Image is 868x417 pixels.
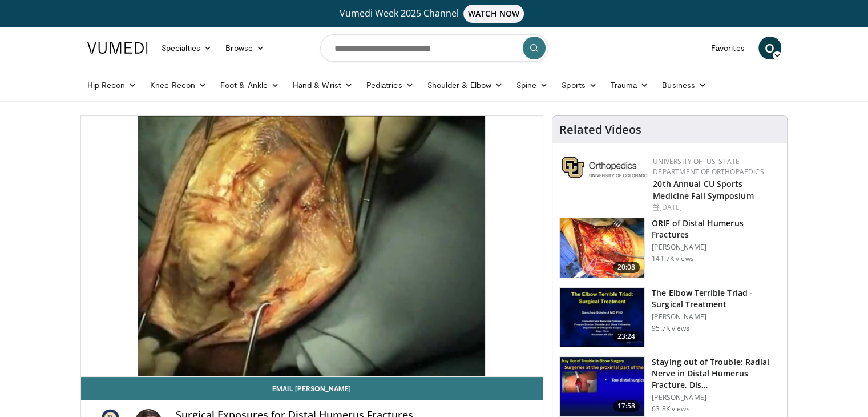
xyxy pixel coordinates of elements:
[360,74,421,97] a: Pediatrics
[560,288,644,347] img: 162531_0000_1.png.150x105_q85_crop-smart_upscale.jpg
[653,178,753,201] a: 20th Annual CU Sports Medicine Fall Symposium
[613,400,640,412] span: 17:58
[613,331,640,342] span: 23:24
[652,218,780,240] h3: ORIF of Distal Humerus Fractures
[562,157,647,178] img: 355603a8-37da-49b6-856f-e00d7e9307d3.png.150x105_q85_autocrop_double_scale_upscale_version-0.2.png
[560,218,644,278] img: orif-sanch_3.png.150x105_q85_crop-smart_upscale.jpg
[81,377,543,400] a: Email [PERSON_NAME]
[653,202,778,212] div: [DATE]
[704,37,752,59] a: Favorites
[652,324,689,333] p: 95.7K views
[559,123,641,137] h4: Related Videos
[286,74,360,97] a: Hand & Wrist
[652,404,689,414] p: 63.8K views
[81,116,543,377] video-js: Video Player
[652,243,780,252] p: [PERSON_NAME]
[652,356,780,391] h3: Staying out of Trouble: Radial Nerve in Distal Humerus Fracture, Dis…
[559,287,780,348] a: 23:24 The Elbow Terrible Triad - Surgical Treatment [PERSON_NAME] 95.7K views
[653,157,764,177] a: University of [US_STATE] Department of Orthopaedics
[655,74,713,97] a: Business
[320,34,548,62] input: Search topics, interventions
[560,357,644,416] img: Q2xRg7exoPLTwO8X4xMDoxOjB1O8AjAz_1.150x105_q85_crop-smart_upscale.jpg
[143,74,213,97] a: Knee Recon
[559,356,780,417] a: 17:58 Staying out of Trouble: Radial Nerve in Distal Humerus Fracture, Dis… [PERSON_NAME] 63.8K v...
[559,218,780,278] a: 20:08 ORIF of Distal Humerus Fractures [PERSON_NAME] 141.7K views
[613,262,640,273] span: 20:08
[604,74,656,97] a: Trauma
[155,37,219,59] a: Specialties
[555,74,604,97] a: Sports
[652,254,693,263] p: 141.7K views
[421,74,510,97] a: Shoulder & Elbow
[758,37,781,59] a: O
[87,42,148,54] img: VuMedi Logo
[89,5,780,23] a: Vumedi Week 2025 ChannelWATCH NOW
[652,393,780,402] p: [PERSON_NAME]
[463,5,524,23] span: WATCH NOW
[219,37,271,59] a: Browse
[510,74,555,97] a: Spine
[80,74,144,97] a: Hip Recon
[213,74,286,97] a: Foot & Ankle
[652,287,780,310] h3: The Elbow Terrible Triad - Surgical Treatment
[652,312,780,322] p: [PERSON_NAME]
